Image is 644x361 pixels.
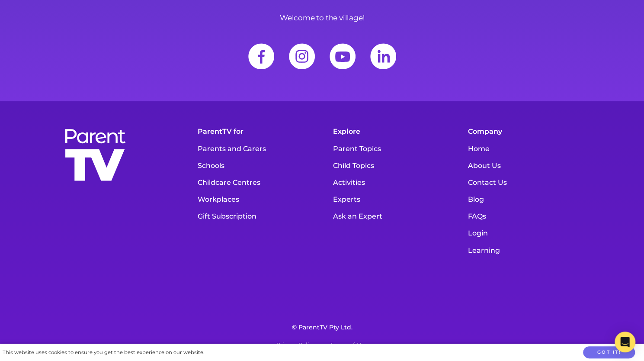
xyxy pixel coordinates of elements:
a: Instagram [282,37,321,76]
a: Blog [464,191,586,208]
a: Facebook [242,37,281,76]
a: Schools [193,157,316,174]
img: svg+xml;base64,PHN2ZyB4bWxucz0iaHR0cDovL3d3dy53My5vcmcvMjAwMC9zdmciIHdpZHRoPSI4MC4wMDEiIGhlaWdodD... [242,37,281,76]
img: parenttv-logo-stacked-white.f9d0032.svg [63,127,128,183]
a: Gift Subscription [193,208,316,225]
a: Youtube [323,37,362,76]
a: Activities [329,174,451,191]
a: Learning [464,242,586,259]
a: Privacy Policy [276,342,315,348]
img: svg+xml;base64,PHN2ZyBoZWlnaHQ9IjgwIiB2aWV3Qm94PSIwIDAgODAgODAiIHdpZHRoPSI4MCIgeG1sbnM9Imh0dHA6Ly... [364,37,403,76]
div: This website uses cookies to ensure you get the best experience on our website. [3,348,204,357]
p: Welcome to the village! [58,12,586,24]
a: LinkedIn [364,37,403,76]
button: Got it! [583,346,635,359]
div: Open Intercom Messenger [615,332,635,352]
a: FAQs [464,208,586,225]
a: Terms of Use [330,342,368,348]
a: Contact Us [464,174,586,191]
img: social-icon-ig.b812365.svg [282,37,321,76]
h5: ParentTV for [193,123,316,140]
a: Home [464,140,586,157]
a: Experts [329,191,451,208]
h5: Company [464,123,586,140]
a: Child Topics [329,157,451,174]
a: Parents and Carers [193,140,316,157]
p: © ParentTV Pty Ltd. [13,324,631,331]
img: svg+xml;base64,PHN2ZyBoZWlnaHQ9IjgwIiB2aWV3Qm94PSIwIDAgODAuMDAxIDgwIiB3aWR0aD0iODAuMDAxIiB4bWxucz... [323,37,362,76]
a: Childcare Centres [193,174,316,191]
a: Ask an Expert [329,208,451,225]
a: Parent Topics [329,140,451,157]
a: Login [464,225,586,242]
h5: Explore [329,123,451,140]
a: About Us [464,157,586,174]
a: Workplaces [193,191,316,208]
